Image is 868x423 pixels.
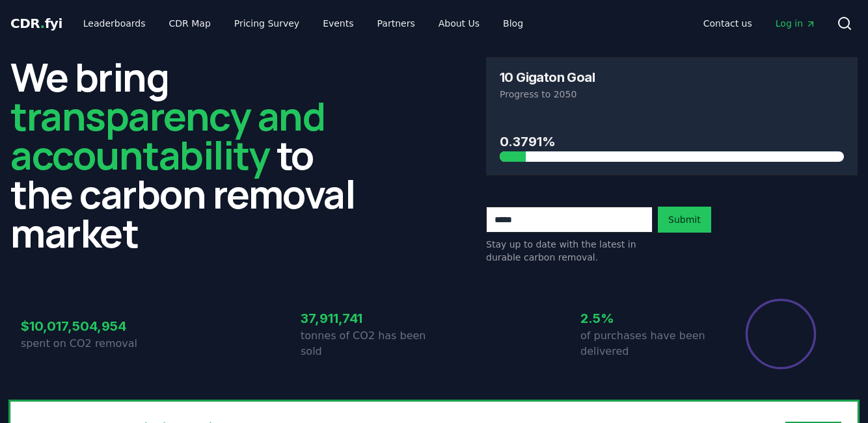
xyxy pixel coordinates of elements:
nav: Main [693,12,826,35]
a: CDR.fyi [10,14,62,32]
p: of purchases have been delivered [580,328,714,359]
h2: We bring to the carbon removal market [10,57,382,252]
h3: 37,911,741 [301,309,434,328]
a: Contact us [693,12,763,35]
a: Pricing Survey [224,12,310,35]
a: Log in [765,12,826,35]
a: Leaderboards [73,12,156,35]
nav: Main [73,12,534,35]
h3: 10 Gigaton Goal [500,71,595,84]
a: Events [312,12,364,35]
a: Blog [493,12,534,35]
a: About Us [428,12,490,35]
button: Submit [658,207,711,233]
span: . [40,16,45,31]
p: Progress to 2050 [500,88,844,101]
p: spent on CO2 removal [21,336,154,352]
h3: $10,017,504,954 [21,316,154,336]
a: Partners [367,12,426,35]
p: Stay up to date with the latest in durable carbon removal. [486,238,653,264]
a: CDR Map [159,12,221,35]
span: Log in [776,17,816,30]
span: transparency and accountability [10,89,325,181]
span: CDR fyi [10,16,62,31]
h3: 2.5% [580,309,714,328]
div: Percentage of sales delivered [744,298,817,370]
p: tonnes of CO2 has been sold [301,328,434,359]
h3: 0.3791% [500,132,844,151]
